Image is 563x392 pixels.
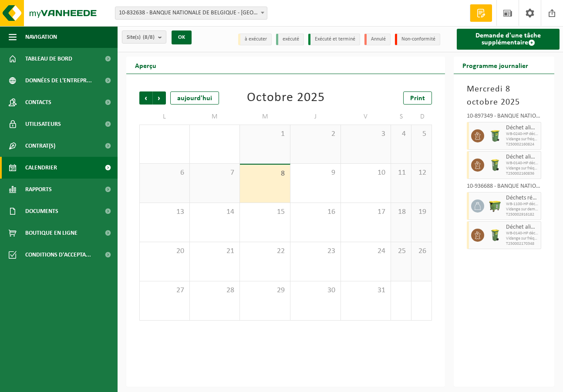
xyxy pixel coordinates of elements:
[295,286,336,295] span: 30
[25,179,52,200] span: Rapports
[506,241,539,247] span: T250002170348
[467,183,541,192] div: 10-936688 - BANQUE NATIONALE ZELLIK - ZELLIK
[345,168,387,178] span: 10
[395,168,407,178] span: 11
[295,207,336,217] span: 16
[506,171,539,176] span: T250002160836
[25,26,57,48] span: Navigation
[194,207,236,217] span: 14
[144,168,185,178] span: 6
[172,30,192,44] button: OK
[391,109,411,125] td: S
[345,247,387,256] span: 24
[127,31,155,44] span: Site(s)
[416,168,427,178] span: 12
[244,286,286,295] span: 29
[126,57,165,74] h2: Aperçu
[194,286,236,295] span: 28
[403,91,432,105] a: Print
[122,30,166,44] button: Site(s)(8/8)
[506,154,539,161] span: Déchet alimentaire, contenant des produits d'origine animale, non emballé, catégorie 3
[416,207,427,217] span: 19
[395,247,407,256] span: 25
[506,125,539,132] span: Déchet alimentaire, contenant des produits d'origine animale, non emballé, catégorie 3
[143,34,155,40] count: (8/8)
[25,200,58,222] span: Documents
[506,231,539,236] span: WB-0140-HP déchet alimentaire, contenant des produits d'orig
[115,7,267,19] span: 10-832638 - BANQUE NATIONALE DE BELGIQUE - BRUXELLES
[395,129,407,139] span: 4
[416,247,427,256] span: 26
[345,129,387,139] span: 3
[144,207,185,217] span: 13
[144,247,185,256] span: 20
[506,207,539,212] span: Vidange sur demande - passage dans une tournée fixe
[295,168,336,178] span: 9
[345,286,387,295] span: 31
[410,95,425,102] span: Print
[190,109,240,125] td: M
[506,132,539,137] span: WB-0240-HP déchet alimentaire, contenant des produits d'orig
[194,168,236,178] span: 7
[295,129,336,139] span: 2
[144,286,185,295] span: 27
[295,247,336,256] span: 23
[25,48,72,70] span: Tableau de bord
[395,34,440,45] li: Non-conformité
[244,207,286,217] span: 15
[25,113,61,135] span: Utilisateurs
[506,142,539,147] span: T250002160824
[240,109,290,125] td: M
[411,109,432,125] td: D
[364,34,391,45] li: Annulé
[115,7,267,20] span: 10-832638 - BANQUE NATIONALE DE BELGIQUE - BRUXELLES
[139,91,152,105] span: Précédent
[25,157,57,179] span: Calendrier
[276,34,304,45] li: exécuté
[506,166,539,171] span: Vidange sur fréquence fixe
[238,34,272,45] li: à exécuter
[290,109,341,125] td: J
[244,169,286,179] span: 8
[489,199,502,213] img: WB-1100-HPE-GN-50
[506,161,539,166] span: WB-0140-HP déchet alimentaire, contenant des produits d'orig
[194,247,236,256] span: 21
[308,34,360,45] li: Exécuté et terminé
[467,113,541,122] div: 10-897349 - BANQUE NATIONALE DE BELGIQUE - COMEDIENS BNB 2 - [GEOGRAPHIC_DATA]
[489,159,502,172] img: WB-0140-HPE-GN-50
[506,236,539,241] span: Vidange sur fréquence fixe
[454,57,537,74] h2: Programme journalier
[489,129,502,142] img: WB-0240-HPE-GN-50
[467,83,541,109] h3: Mercredi 8 octobre 2025
[153,91,166,105] span: Suivant
[506,224,539,231] span: Déchet alimentaire, contenant des produits d'origine animale, non emballé, catégorie 3
[506,202,539,207] span: WB-1100-HP déchets résiduels
[139,109,190,125] td: L
[457,29,560,50] a: Demande d'une tâche supplémentaire
[25,91,51,113] span: Contacts
[247,91,325,105] div: Octobre 2025
[489,229,502,242] img: WB-0140-HPE-GN-50
[25,222,78,244] span: Boutique en ligne
[395,207,407,217] span: 18
[506,195,539,202] span: Déchets résiduels
[416,129,427,139] span: 5
[244,247,286,256] span: 22
[25,135,55,157] span: Contrat(s)
[170,91,219,105] div: aujourd'hui
[25,70,92,91] span: Données de l'entrepr...
[506,137,539,142] span: Vidange sur fréquence fixe
[25,244,91,266] span: Conditions d'accepta...
[345,207,387,217] span: 17
[506,212,539,217] span: T250002916182
[341,109,391,125] td: V
[244,129,286,139] span: 1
